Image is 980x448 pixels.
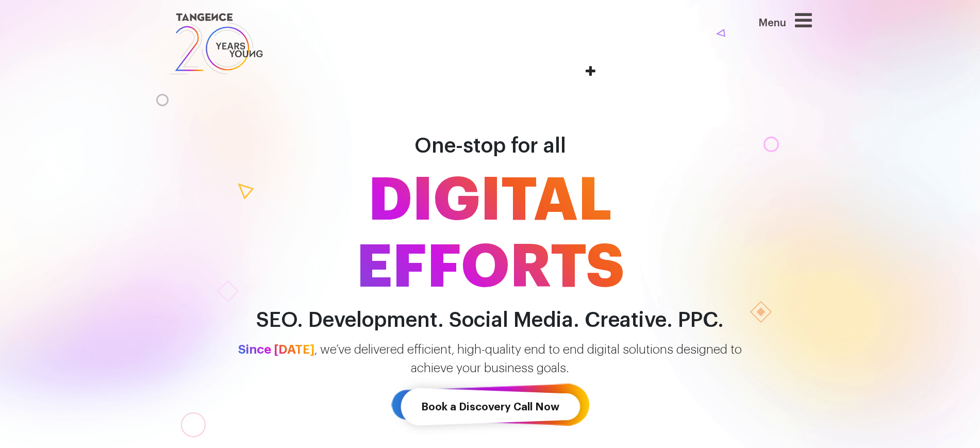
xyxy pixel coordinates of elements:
p: , we’ve delivered efficient, high-quality end to end digital solutions designed to achieve your b... [196,340,784,377]
h2: SEO. Development. Social Media. Creative. PPC. [196,309,784,332]
span: DIGITAL EFFORTS [196,167,784,301]
a: Book a Discovery Call Now [391,377,589,437]
span: One-stop for all [414,136,566,156]
span: Since [DATE] [238,343,314,356]
img: logo SVG [168,10,264,77]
